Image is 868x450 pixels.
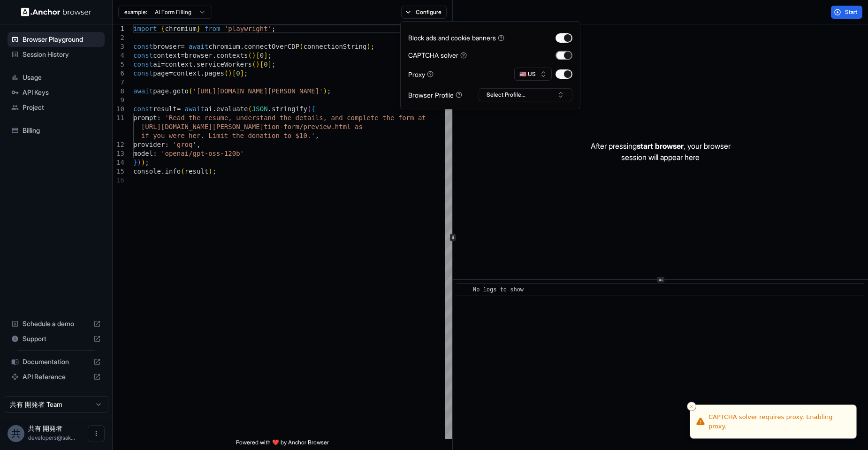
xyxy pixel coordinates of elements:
[169,87,173,95] span: .
[268,52,272,59] span: ;
[205,105,213,113] span: ai
[113,69,124,78] div: 6
[260,61,264,68] span: [
[252,61,256,68] span: (
[252,52,256,59] span: )
[461,285,466,295] span: ​
[113,105,124,114] div: 10
[173,87,189,95] span: goto
[256,52,259,59] span: [
[161,61,165,68] span: =
[8,369,105,384] div: API Reference
[8,354,105,369] div: Documentation
[8,123,105,138] div: Billing
[113,60,124,69] div: 5
[153,150,157,157] span: :
[216,52,248,59] span: contexts
[327,87,331,95] span: ;
[181,168,184,175] span: (
[28,424,62,432] span: 共有 開発者
[236,439,329,450] span: Powered with ❤️ by Anchor Browser
[637,141,684,151] span: start browser
[8,70,105,85] div: Usage
[264,52,267,59] span: ]
[192,61,196,68] span: .
[113,158,124,167] div: 14
[473,287,524,293] span: No logs to show
[192,87,323,95] span: '[URL][DOMAIN_NAME][PERSON_NAME]'
[133,69,153,77] span: const
[205,25,221,32] span: from
[113,167,124,176] div: 15
[260,52,264,59] span: 0
[153,52,181,59] span: context
[133,25,157,32] span: import
[197,141,200,148] span: ,
[8,316,105,331] div: Schedule a demo
[8,100,105,115] div: Project
[200,69,204,77] span: .
[363,114,426,122] span: lete the form at
[213,168,216,175] span: ;
[23,103,101,112] span: Project
[23,334,90,343] span: Support
[113,42,124,51] div: 3
[213,105,216,113] span: .
[208,43,240,50] span: chromium
[311,105,315,113] span: {
[248,52,252,59] span: (
[113,51,124,60] div: 4
[23,319,90,328] span: Schedule a demo
[23,73,101,82] span: Usage
[408,33,504,43] div: Block ads and cookie banners
[21,8,91,16] img: Anchor Logo
[113,176,124,185] div: 16
[23,357,90,366] span: Documentation
[831,6,862,19] button: Start
[8,32,105,47] div: Browser Playground
[169,69,173,77] span: =
[591,140,731,163] p: After pressing , your browser session will appear here
[708,412,849,431] div: CAPTCHA solver requires proxy. Enabling proxy.
[133,61,153,68] span: const
[113,114,124,122] div: 11
[845,8,858,16] span: Start
[185,105,205,113] span: await
[228,69,232,77] span: )
[307,105,311,113] span: (
[224,25,272,32] span: 'playwright'
[185,52,213,59] span: browser
[8,47,105,62] div: Session History
[153,43,181,50] span: browser
[165,61,192,68] span: context
[244,69,248,77] span: ;
[153,69,169,77] span: page
[165,141,168,148] span: :
[240,43,244,50] span: .
[133,150,153,157] span: model
[366,43,370,50] span: )
[216,105,248,113] span: evaluate
[8,331,105,346] div: Support
[141,159,145,166] span: )
[408,90,462,100] div: Browser Profile
[157,114,161,122] span: :
[23,88,101,97] span: API Keys
[173,69,200,77] span: context
[248,105,252,113] span: (
[304,43,367,50] span: connectionString
[113,149,124,158] div: 13
[161,25,165,32] span: {
[137,159,141,166] span: )
[8,425,24,442] div: 共
[197,25,200,32] span: }
[181,43,184,50] span: =
[177,105,181,113] span: =
[213,52,216,59] span: .
[268,105,272,113] span: .
[232,69,236,77] span: [
[28,434,75,441] span: developers@sakurakids-sc.jp
[141,132,315,139] span: if you were her. Limit the donation to $10.'
[23,50,101,59] span: Session History
[133,52,153,59] span: const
